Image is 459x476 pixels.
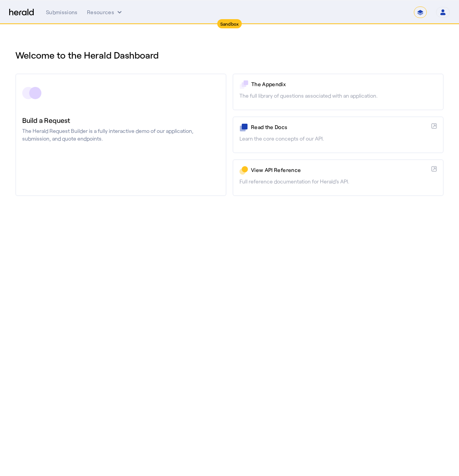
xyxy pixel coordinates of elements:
[9,9,34,16] img: Herald Logo
[217,19,242,28] div: Sandbox
[15,74,226,196] a: Build a RequestThe Herald Request Builder is a fully interactive demo of our application, submiss...
[233,116,444,153] a: Read the DocsLearn the core concepts of our API.
[22,115,220,126] h3: Build a Request
[239,92,437,100] p: The full library of questions associated with an application.
[87,8,123,16] button: Resources dropdown menu
[233,159,444,196] a: View API ReferenceFull reference documentation for Herald's API.
[251,123,428,131] p: Read the Docs
[239,135,437,142] p: Learn the core concepts of our API.
[46,8,78,16] div: Submissions
[233,74,444,110] a: The AppendixThe full library of questions associated with an application.
[251,166,428,174] p: View API Reference
[239,178,437,185] p: Full reference documentation for Herald's API.
[22,127,220,142] p: The Herald Request Builder is a fully interactive demo of our application, submission, and quote ...
[15,49,444,61] h1: Welcome to the Herald Dashboard
[251,80,437,88] p: The Appendix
